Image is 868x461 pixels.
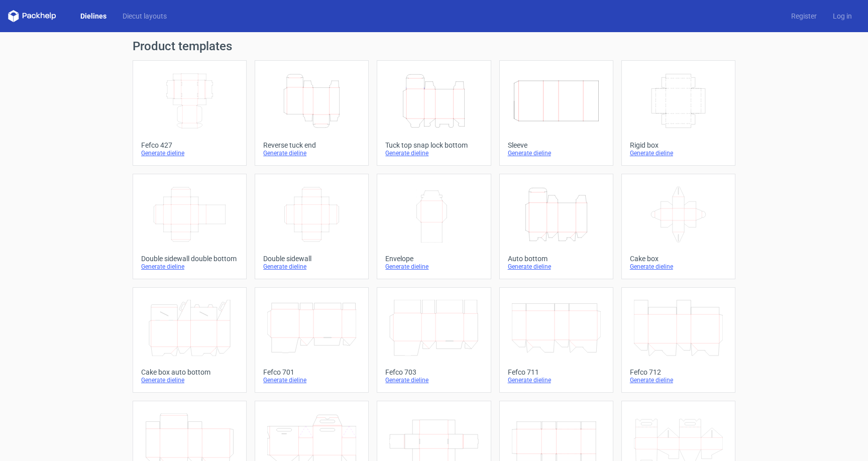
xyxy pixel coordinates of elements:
[263,376,360,384] div: Generate dieline
[263,255,360,263] div: Double sidewall
[263,149,360,157] div: Generate dieline
[508,263,605,271] div: Generate dieline
[385,263,482,271] div: Generate dieline
[141,368,238,376] div: Cake box auto bottom
[621,287,735,393] a: Fefco 712Generate dieline
[133,287,247,393] a: Cake box auto bottomGenerate dieline
[385,141,482,149] div: Tuck top snap lock bottom
[141,149,238,157] div: Generate dieline
[630,149,727,157] div: Generate dieline
[255,174,369,279] a: Double sidewallGenerate dieline
[630,368,727,376] div: Fefco 712
[621,174,735,279] a: Cake boxGenerate dieline
[508,255,605,263] div: Auto bottom
[630,376,727,384] div: Generate dieline
[72,11,115,21] a: Dielines
[499,287,613,393] a: Fefco 711Generate dieline
[630,255,727,263] div: Cake box
[783,11,825,21] a: Register
[499,60,613,166] a: SleeveGenerate dieline
[508,149,605,157] div: Generate dieline
[133,60,247,166] a: Fefco 427Generate dieline
[377,287,491,393] a: Fefco 703Generate dieline
[115,11,175,21] a: Diecut layouts
[499,174,613,279] a: Auto bottomGenerate dieline
[263,141,360,149] div: Reverse tuck end
[141,141,238,149] div: Fefco 427
[141,263,238,271] div: Generate dieline
[377,60,491,166] a: Tuck top snap lock bottomGenerate dieline
[508,376,605,384] div: Generate dieline
[825,11,860,21] a: Log in
[255,60,369,166] a: Reverse tuck endGenerate dieline
[263,263,360,271] div: Generate dieline
[508,368,605,376] div: Fefco 711
[385,376,482,384] div: Generate dieline
[385,368,482,376] div: Fefco 703
[377,174,491,279] a: EnvelopeGenerate dieline
[385,255,482,263] div: Envelope
[263,368,360,376] div: Fefco 701
[141,255,238,263] div: Double sidewall double bottom
[630,141,727,149] div: Rigid box
[621,60,735,166] a: Rigid boxGenerate dieline
[385,149,482,157] div: Generate dieline
[141,376,238,384] div: Generate dieline
[508,141,605,149] div: Sleeve
[255,287,369,393] a: Fefco 701Generate dieline
[133,174,247,279] a: Double sidewall double bottomGenerate dieline
[630,263,727,271] div: Generate dieline
[133,40,735,52] h1: Product templates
